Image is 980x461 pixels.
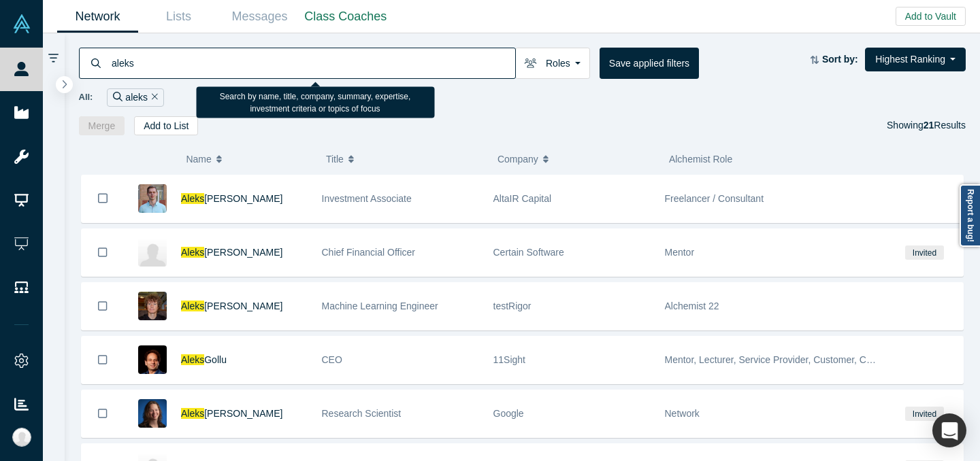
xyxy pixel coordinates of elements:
input: Search by name, title, company, summary, expertise, investment criteria or topics of focus [110,47,515,79]
img: Aleksey Malyshev's Profile Image [138,292,167,320]
span: AltaIR Capital [493,193,552,204]
a: AleksGollu [181,354,227,365]
span: Machine Learning Engineer [322,301,438,311]
button: Highest Ranking [865,48,966,71]
div: aleks [107,88,163,107]
button: Roles [515,48,590,79]
button: Company [497,145,655,173]
button: Merge [79,116,125,135]
span: Research Scientist [322,408,402,419]
span: Chief Financial Officer [322,247,415,258]
button: Name [186,145,312,173]
span: testRigor [493,301,532,311]
button: Save applied filters [600,48,699,79]
img: Aleks Gollu's Profile Image [138,345,167,374]
span: Company [497,145,538,173]
a: Aleks[PERSON_NAME] [181,193,282,204]
button: Bookmark [82,175,124,222]
span: Name [186,145,211,173]
img: Aleks Rabrenovich's Profile Image [138,238,167,267]
button: Bookmark [82,229,124,276]
span: Freelancer / Consultant [665,193,764,204]
img: Aleksandra Korolova's Profile Image [138,399,167,428]
span: [PERSON_NAME] [204,247,282,258]
img: Aleksandr Knyazev's Profile Image [138,184,167,213]
span: Aleks [181,247,204,258]
span: Mentor [665,247,695,258]
a: Network [57,1,138,33]
a: Aleks[PERSON_NAME] [181,247,282,258]
span: Alchemist Role [669,154,732,165]
span: Aleks [181,301,204,311]
button: Add to List [134,116,198,135]
span: 11Sight [493,354,525,365]
button: Title [326,145,483,173]
span: Alchemist 22 [665,301,719,311]
strong: 21 [924,120,934,131]
span: Title [326,145,344,173]
span: Google [493,408,524,419]
span: Aleks [181,408,204,419]
span: Results [924,120,966,131]
span: All: [79,90,93,104]
span: Aleks [181,193,204,204]
span: Network [665,408,700,419]
span: Aleks [181,354,204,365]
button: Add to Vault [896,7,966,26]
strong: Sort by: [822,54,858,65]
button: Remove Filter [148,90,158,105]
button: Bookmark [82,337,124,383]
span: Investment Associate [322,193,412,204]
span: CEO [322,354,342,365]
span: Gollu [204,354,227,365]
span: Certain Software [493,247,564,258]
a: Class Coaches [300,1,391,33]
span: [PERSON_NAME] [204,193,282,204]
a: Report a bug! [960,184,980,247]
span: [PERSON_NAME] [204,301,282,311]
a: Messages [219,1,300,33]
span: [PERSON_NAME] [204,408,282,419]
span: Invited [905,407,943,421]
button: Bookmark [82,283,124,330]
img: Ally Hoang's Account [12,428,31,447]
button: Bookmark [82,390,124,437]
a: Aleks[PERSON_NAME] [181,301,282,311]
a: Aleks[PERSON_NAME] [181,408,282,419]
div: Showing [887,116,966,135]
img: Alchemist Vault Logo [12,14,31,33]
a: Lists [138,1,219,33]
span: Invited [905,245,943,260]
